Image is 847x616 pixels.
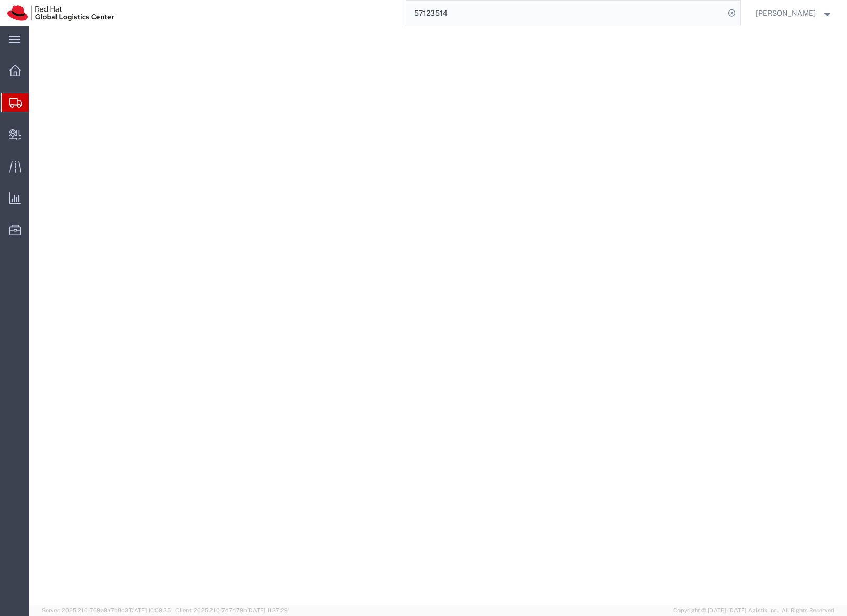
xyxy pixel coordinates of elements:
[7,5,114,21] img: logo
[29,26,847,605] iframe: FS Legacy Container
[175,607,288,613] span: Client: 2025.21.0-7d7479b
[673,606,834,615] span: Copyright © [DATE]-[DATE] Agistix Inc., All Rights Reserved
[755,7,833,19] button: [PERSON_NAME]
[42,607,171,613] span: Server: 2025.21.0-769a9a7b8c3
[128,607,171,613] span: [DATE] 10:09:35
[756,7,816,19] span: Sona Mala
[406,1,725,26] input: Search for shipment number, reference number
[247,607,288,613] span: [DATE] 11:37:29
